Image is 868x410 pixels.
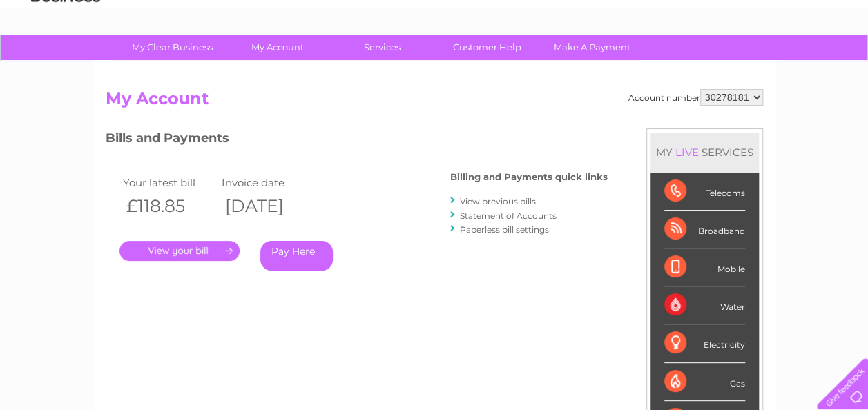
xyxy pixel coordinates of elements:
a: Contact [776,59,810,69]
a: Customer Help [430,35,544,60]
a: Log out [822,59,855,69]
a: Water [625,59,651,69]
h3: Bills and Payments [106,128,608,153]
td: Invoice date [218,173,318,192]
a: . [119,241,240,261]
div: Mobile [664,248,745,286]
th: £118.85 [119,192,219,220]
td: Your latest bill [119,173,219,192]
a: Telecoms [698,59,740,69]
a: Paperless bill settings [460,224,549,235]
div: Account number [628,89,763,106]
a: Services [325,35,439,60]
a: Energy [659,59,690,69]
th: [DATE] [218,192,318,220]
div: Electricity [664,324,745,362]
div: Gas [664,363,745,401]
a: Make A Payment [535,35,649,60]
div: Water [664,286,745,324]
a: 0333 014 3131 [608,7,703,24]
h4: Billing and Payments quick links [450,172,608,182]
div: MY SERVICES [650,133,759,172]
img: logo.png [30,36,101,78]
a: Statement of Accounts [460,211,557,221]
a: Pay Here [260,241,333,271]
div: Telecoms [664,173,745,211]
a: Blog [748,59,768,69]
a: My Account [220,35,334,60]
h2: My Account [106,89,763,115]
a: View previous bills [460,196,536,206]
a: My Clear Business [115,35,229,60]
div: Clear Business is a trading name of Verastar Limited (registered in [GEOGRAPHIC_DATA] No. 3667643... [108,8,761,67]
div: Broadband [664,211,745,248]
div: LIVE [673,146,702,159]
